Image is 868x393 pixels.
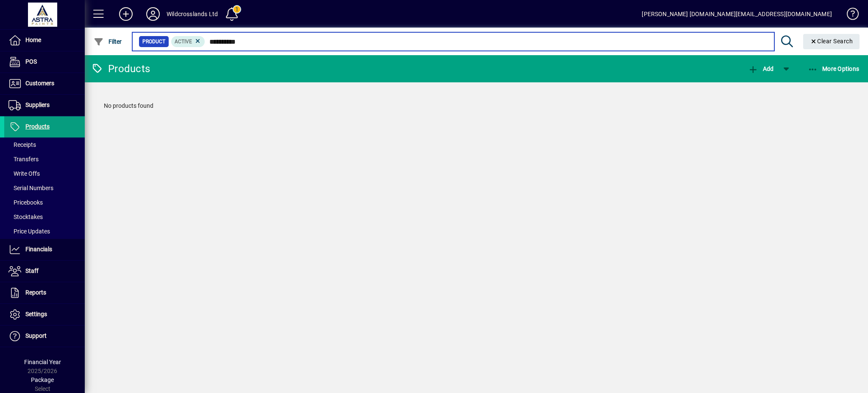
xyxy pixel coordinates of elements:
[142,37,165,46] span: Product
[171,36,205,47] mat-chip: Activation Status: Active
[8,141,36,148] span: Receipts
[25,58,37,65] span: POS
[8,156,39,163] span: Transfers
[25,267,39,274] span: Staff
[806,61,862,76] button: More Options
[25,123,50,130] span: Products
[95,93,857,119] div: No products found
[4,261,85,282] a: Staff
[8,228,50,235] span: Price Updates
[24,359,61,365] span: Financial Year
[8,170,40,177] span: Write Offs
[31,376,54,383] span: Package
[25,311,47,317] span: Settings
[112,6,139,22] button: Add
[642,7,832,21] div: [PERSON_NAME] [DOMAIN_NAME][EMAIL_ADDRESS][DOMAIN_NAME]
[4,326,85,347] a: Support
[4,138,85,152] a: Receipts
[25,80,54,87] span: Customers
[167,7,218,21] div: Wildcrosslands Ltd
[175,39,192,45] span: Active
[4,95,85,116] a: Suppliers
[8,213,43,220] span: Stocktakes
[4,166,85,181] a: Write Offs
[139,6,167,22] button: Profile
[4,282,85,303] a: Reports
[94,38,122,45] span: Filter
[25,246,52,253] span: Financials
[4,239,85,260] a: Financials
[4,224,85,239] a: Price Updates
[91,62,150,76] div: Products
[4,195,85,210] a: Pricebooks
[8,199,43,206] span: Pricebooks
[4,51,85,73] a: POS
[4,210,85,224] a: Stocktakes
[8,185,53,191] span: Serial Numbers
[803,34,860,49] button: Clear
[4,73,85,94] a: Customers
[810,38,853,45] span: Clear Search
[746,61,776,76] button: Add
[4,30,85,51] a: Home
[4,152,85,166] a: Transfers
[92,34,124,49] button: Filter
[840,2,857,29] a: Knowledge Base
[748,65,773,72] span: Add
[4,304,85,325] a: Settings
[25,36,41,43] span: Home
[4,181,85,195] a: Serial Numbers
[25,289,46,296] span: Reports
[25,332,47,339] span: Support
[25,101,50,108] span: Suppliers
[808,65,860,72] span: More Options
